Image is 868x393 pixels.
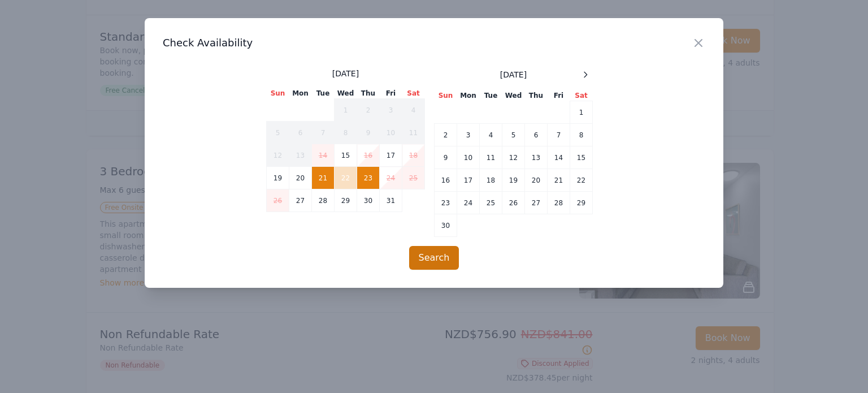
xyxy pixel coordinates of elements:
th: Wed [335,88,357,99]
th: Wed [502,90,525,101]
th: Sun [267,88,289,99]
td: 2 [357,99,380,122]
td: 29 [570,192,593,214]
th: Thu [525,90,548,101]
td: 17 [457,169,480,192]
td: 22 [570,169,593,192]
th: Tue [480,90,502,101]
td: 20 [289,167,312,189]
td: 5 [502,124,525,146]
td: 30 [357,189,380,212]
td: 9 [435,146,457,169]
td: 27 [525,192,548,214]
td: 18 [402,144,425,167]
span: [DATE] [332,68,359,79]
td: 24 [380,167,402,189]
td: 4 [402,99,425,122]
td: 24 [457,192,480,214]
td: 14 [548,146,570,169]
td: 31 [380,189,402,212]
td: 15 [335,144,357,167]
td: 12 [502,146,525,169]
h3: Check Availability [163,36,705,50]
td: 21 [312,167,335,189]
th: Fri [548,90,570,101]
td: 28 [312,189,335,212]
td: 23 [435,192,457,214]
th: Mon [457,90,480,101]
th: Mon [289,88,312,99]
td: 16 [357,144,380,167]
td: 26 [267,189,289,212]
td: 16 [435,169,457,192]
td: 17 [380,144,402,167]
td: 14 [312,144,335,167]
th: Fri [380,88,402,99]
td: 20 [525,169,548,192]
th: Sat [570,90,593,101]
td: 11 [402,122,425,144]
td: 1 [570,101,593,124]
td: 7 [548,124,570,146]
td: 6 [289,122,312,144]
td: 18 [480,169,502,192]
td: 10 [380,122,402,144]
th: Sat [402,88,425,99]
td: 22 [335,167,357,189]
td: 23 [357,167,380,189]
td: 11 [480,146,502,169]
span: [DATE] [500,69,527,80]
td: 25 [480,192,502,214]
td: 25 [402,167,425,189]
td: 29 [335,189,357,212]
td: 3 [457,124,480,146]
td: 12 [267,144,289,167]
td: 15 [570,146,593,169]
td: 1 [335,99,357,122]
th: Thu [357,88,380,99]
td: 10 [457,146,480,169]
th: Tue [312,88,335,99]
td: 2 [435,124,457,146]
td: 6 [525,124,548,146]
td: 8 [570,124,593,146]
td: 19 [267,167,289,189]
td: 5 [267,122,289,144]
td: 26 [502,192,525,214]
td: 4 [480,124,502,146]
th: Sun [435,90,457,101]
td: 13 [289,144,312,167]
td: 30 [435,214,457,237]
td: 7 [312,122,335,144]
td: 19 [502,169,525,192]
td: 13 [525,146,548,169]
button: Search [409,246,459,270]
td: 3 [380,99,402,122]
td: 28 [548,192,570,214]
td: 9 [357,122,380,144]
td: 27 [289,189,312,212]
td: 21 [548,169,570,192]
td: 8 [335,122,357,144]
